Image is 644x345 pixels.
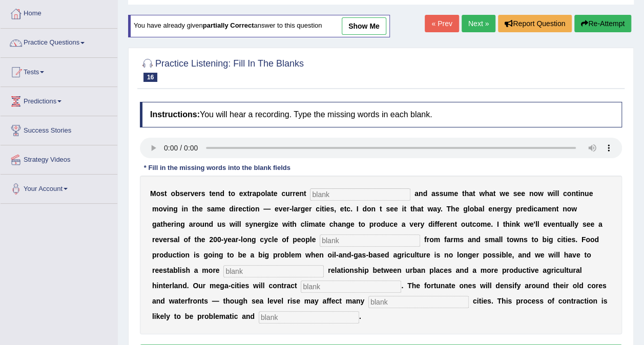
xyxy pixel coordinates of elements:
b: a [294,205,298,213]
b: r [373,220,376,228]
b: c [563,189,567,198]
b: i [167,205,169,213]
b: n [255,205,260,213]
b: o [469,205,474,213]
b: s [386,205,390,213]
b: d [362,205,367,213]
b: t [470,220,472,228]
b: e [155,235,159,244]
b: l [239,220,241,228]
b: n [253,220,258,228]
b: c [472,220,476,228]
b: o [251,205,255,213]
b: r [236,205,238,213]
b: o [156,189,161,198]
b: e [394,205,398,213]
b: n [169,205,174,213]
b: h [194,205,199,213]
span: 16 [143,73,157,82]
b: s [330,205,334,213]
b: l [292,205,294,213]
b: r [309,205,311,213]
b: e [413,220,418,228]
b: t [380,205,382,213]
b: e [321,220,325,228]
b: i [320,205,322,213]
b: u [200,220,204,228]
button: Report Question [498,15,572,32]
b: r [290,189,293,198]
b: n [529,189,534,198]
b: n [204,220,209,228]
b: e [487,220,491,228]
b: e [523,205,527,213]
b: i [402,205,404,213]
b: t [404,205,406,213]
b: s [160,189,164,198]
b: n [492,205,497,213]
button: Re-Attempt [574,15,631,32]
b: r [188,189,190,198]
b: u [585,189,589,198]
b: l [555,189,557,198]
b: c [242,205,246,213]
b: a [469,189,473,198]
b: l [570,220,572,228]
b: d [209,220,213,228]
b: t [290,220,293,228]
b: g [173,205,178,213]
b: p [516,205,521,213]
b: i [553,189,555,198]
b: h [333,220,338,228]
b: t [454,220,457,228]
b: partially correct [203,22,254,30]
b: r [443,220,446,228]
b: v [409,220,413,228]
b: e [454,189,458,198]
b: o [567,205,572,213]
b: a [417,205,421,213]
h2: Practice Listening: Fill In The Blanks [140,56,304,82]
b: a [566,220,570,228]
b: t [322,205,324,213]
b: o [361,220,365,228]
b: n [571,189,576,198]
b: m [308,220,315,228]
b: I [497,220,499,228]
b: r [152,235,155,244]
b: c [533,205,537,213]
b: . [491,220,493,228]
b: s [221,220,225,228]
b: M [150,189,156,198]
b: o [533,189,538,198]
b: e [440,220,444,228]
b: n [450,220,455,228]
b: h [505,220,510,228]
b: i [268,220,271,228]
b: g [180,220,185,228]
b: e [521,189,525,198]
b: l [557,189,559,198]
b: m [152,205,158,213]
b: g [264,220,269,228]
b: t [160,220,163,228]
b: i [510,220,512,228]
b: e [167,220,171,228]
b: n [563,205,567,213]
b: p [369,220,373,228]
b: w [282,220,288,228]
a: show me [342,17,386,35]
b: i [432,220,434,228]
input: blank [310,188,410,201]
b: d [423,189,427,198]
b: i [248,205,251,213]
b: h [412,205,417,213]
b: s [201,189,205,198]
b: a [211,205,215,213]
b: r [193,220,195,228]
b: o [476,220,481,228]
b: e [496,205,501,213]
b: y [437,205,441,213]
b: n [552,205,556,213]
b: e [274,189,278,198]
